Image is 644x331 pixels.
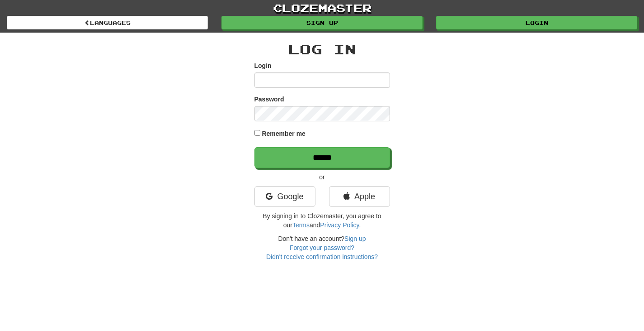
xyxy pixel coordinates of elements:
a: Google [254,186,315,207]
a: Apple [329,186,390,207]
p: By signing in to Clozemaster, you agree to our and . [254,211,390,230]
label: Login [254,61,272,70]
a: Didn't receive confirmation instructions? [266,253,378,260]
a: Languages [7,16,208,29]
div: Don't have an account? [254,234,390,261]
a: Terms [292,221,310,229]
a: Sign up [221,16,423,29]
a: Login [436,16,637,29]
a: Privacy Policy [320,221,359,229]
a: Forgot your password? [290,244,354,251]
label: Remember me [262,129,306,138]
label: Password [254,95,284,104]
a: Sign up [344,235,366,242]
p: or [254,173,390,182]
h2: Log In [254,42,390,57]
